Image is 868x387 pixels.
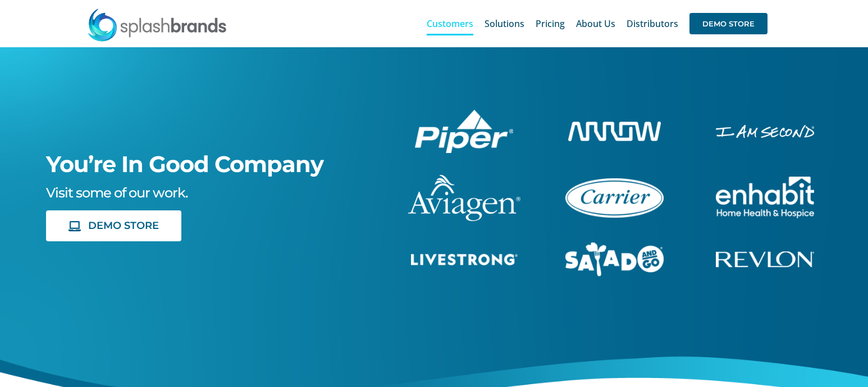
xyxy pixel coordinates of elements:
a: Customers [427,6,473,42]
img: Revlon [716,251,814,267]
nav: Main Menu [427,6,768,42]
img: Livestrong Store [411,254,518,265]
a: carrier-1B [565,177,664,189]
img: Arrow Store [568,121,661,141]
img: Salad And Go Store [565,242,664,276]
img: Enhabit Gear Store [716,177,814,218]
a: sng-1C [565,241,664,253]
a: enhabit-stacked-white [716,175,814,187]
img: Carrier Brand Store [565,178,664,218]
img: aviagen-1C [408,175,520,221]
span: Customers [427,19,473,28]
span: Distributors [627,19,678,28]
a: DEMO STORE [46,210,182,241]
img: Piper Pilot Ship [415,110,513,154]
img: SplashBrands.com Logo [87,8,227,42]
span: About Us [576,19,615,28]
a: piper-White [415,108,513,120]
a: livestrong-5E-website [411,252,518,264]
a: enhabit-stacked-white [716,123,814,136]
span: DEMO STORE [689,13,768,34]
span: Visit some of our work. [46,184,188,201]
img: I Am Second Store [716,125,814,138]
a: arrow-white [568,120,661,132]
span: Solutions [485,19,524,28]
a: Distributors [627,6,678,42]
span: Pricing [536,19,565,28]
span: DEMO STORE [88,220,159,232]
a: Pricing [536,6,565,42]
a: DEMO STORE [689,6,768,42]
a: revlon-flat-white [716,250,814,262]
span: You’re In Good Company [46,150,323,178]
